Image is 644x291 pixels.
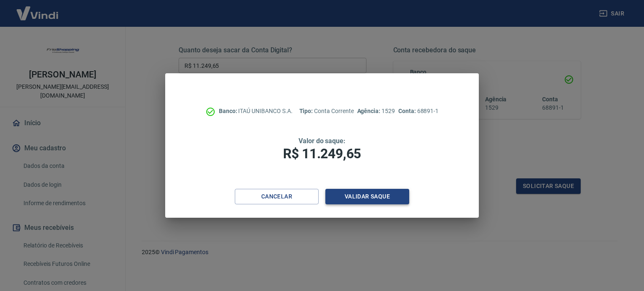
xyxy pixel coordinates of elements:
[299,107,354,116] p: Conta Corrente
[219,107,293,116] p: ITAÚ UNIBANCO S.A.
[219,108,239,114] span: Banco:
[283,146,361,162] span: R$ 11.249,65
[299,137,345,145] span: Valor do saque:
[299,108,314,114] span: Tipo:
[325,189,409,204] button: Validar saque
[398,108,417,114] span: Conta:
[357,108,382,114] span: Agência:
[357,107,395,116] p: 1529
[235,189,319,204] button: Cancelar
[398,107,439,116] p: 68891-1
